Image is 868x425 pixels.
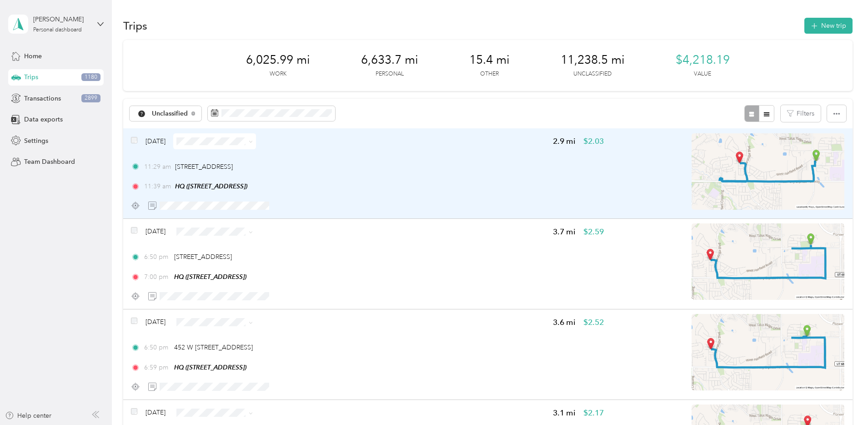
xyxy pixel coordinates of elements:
span: [DATE] [146,317,166,327]
span: 11:39 am [144,182,171,191]
h1: Trips [123,21,147,30]
span: Trips [24,72,38,82]
span: $4,218.19 [676,53,730,67]
span: 452 W [STREET_ADDRESS] [174,344,253,351]
span: 7:00 pm [144,272,170,282]
span: 6,633.7 mi [361,53,418,67]
span: 2899 [81,94,100,102]
span: Settings [24,136,48,146]
span: 11,238.5 mi [561,53,625,67]
span: $2.59 [583,226,604,238]
img: minimap [692,314,844,390]
span: Unclassified [152,111,188,117]
span: 3.7 mi [553,226,576,238]
div: Personal dashboard [33,27,82,33]
span: $2.52 [583,317,604,328]
span: [DATE] [146,408,166,417]
span: 3.1 mi [553,407,576,419]
span: 1180 [81,73,100,81]
span: Team Dashboard [24,157,75,167]
span: 15.4 mi [469,53,510,67]
span: [DATE] [146,227,166,236]
span: $2.17 [583,407,604,419]
span: 6:59 pm [144,363,170,372]
p: Work [270,70,286,78]
button: New trip [804,18,853,34]
button: Help center [5,411,51,420]
span: Data exports [24,115,63,124]
span: [STREET_ADDRESS] [174,253,232,261]
span: HQ ([STREET_ADDRESS]) [174,273,246,280]
span: 2.9 mi [553,136,576,147]
span: HQ ([STREET_ADDRESS]) [175,182,247,190]
iframe: Everlance-gr Chat Button Frame [817,374,868,425]
span: 11:29 am [144,162,171,172]
span: $2.03 [583,136,604,147]
span: 6,025.99 mi [246,53,310,67]
span: HQ ([STREET_ADDRESS]) [174,364,246,371]
p: Personal [376,70,404,78]
span: Transactions [24,94,61,103]
span: [STREET_ADDRESS] [175,163,233,171]
p: Unclassified [573,70,612,78]
span: 3.6 mi [553,317,576,328]
span: 6:50 pm [144,343,170,352]
span: 6:50 pm [144,252,170,262]
span: Home [24,51,42,61]
p: Other [480,70,499,78]
span: [DATE] [146,137,166,146]
button: Filters [781,105,821,122]
div: [PERSON_NAME] [33,15,90,24]
img: minimap [692,133,844,210]
img: minimap [692,223,844,300]
p: Value [694,70,711,78]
